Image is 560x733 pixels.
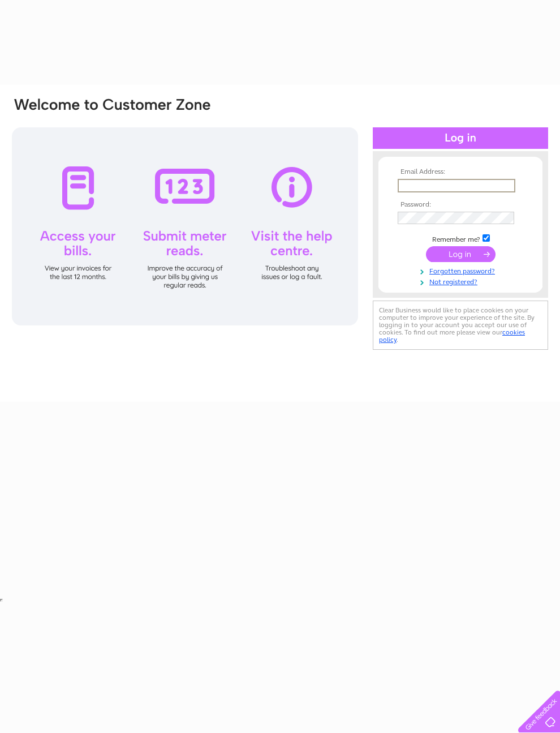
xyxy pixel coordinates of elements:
a: cookies policy [379,328,525,344]
a: Not registered? [398,276,526,286]
td: Remember me? [395,233,526,244]
div: Clear Business would like to place cookies on your computer to improve your experience of the sit... [373,301,548,350]
th: Password: [395,201,526,209]
input: Submit [426,246,496,262]
a: Forgotten password? [398,265,526,276]
th: Email Address: [395,168,526,176]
